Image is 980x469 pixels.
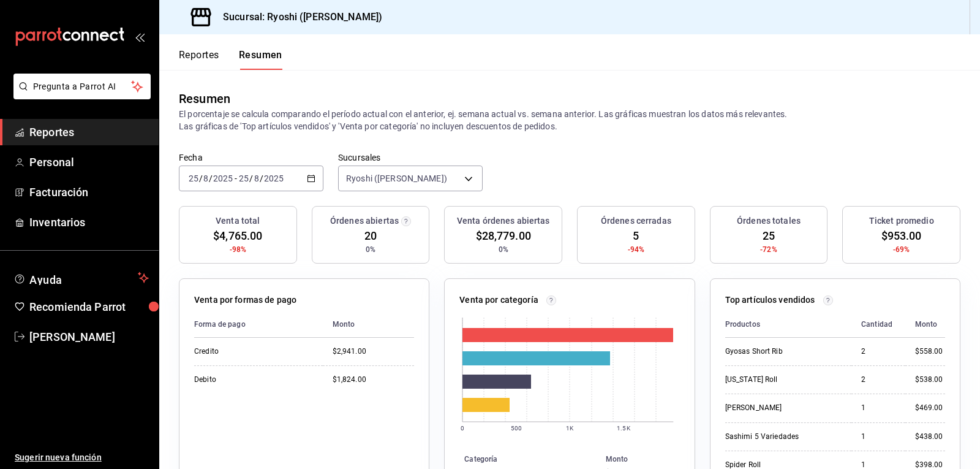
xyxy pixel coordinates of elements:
span: [PERSON_NAME] [29,329,149,345]
div: 2 [861,375,895,385]
a: Pregunta a Parrot AI [9,89,151,102]
h3: Ticket promedio [869,215,934,227]
span: -69% [893,244,910,255]
div: $558.00 [915,346,945,357]
p: Venta por categoría [459,294,538,307]
span: Pregunta a Parrot AI [33,80,132,93]
div: $538.00 [915,375,945,385]
input: -- [203,173,209,183]
div: $1,824.00 [333,375,415,385]
button: Pregunta a Parrot AI [13,74,151,99]
span: Ayuda [29,270,133,285]
span: -98% [230,244,247,255]
text: 500 [511,425,522,432]
div: navigation tabs [179,49,282,70]
input: ---- [263,173,284,183]
h3: Venta órdenes abiertas [457,215,550,227]
span: 25 [763,227,775,244]
input: -- [254,173,260,183]
th: Cantidad [851,311,905,338]
span: - [235,173,237,183]
span: 0% [366,244,375,255]
th: Monto [905,311,945,338]
text: 1.5K [617,425,631,432]
button: Reportes [179,49,219,70]
div: [US_STATE] Roll [725,375,842,385]
div: 1 [861,403,895,413]
div: 1 [861,432,895,442]
input: -- [238,173,249,183]
h3: Órdenes totales [737,215,801,227]
p: El porcentaje se calcula comparando el período actual con el anterior, ej. semana actual vs. sema... [179,108,960,132]
span: Inventarios [29,214,149,231]
th: Productos [725,311,851,338]
div: Sashimi 5 Variedades [725,432,842,442]
span: / [199,173,203,183]
div: Debito [194,375,313,385]
input: -- [188,173,199,183]
p: Top artículos vendidos [725,294,815,307]
div: $469.00 [915,403,945,413]
span: -72% [760,244,777,255]
button: open_drawer_menu [135,32,145,42]
th: Monto [323,311,415,338]
th: Forma de pago [194,311,323,338]
span: Ryoshi ([PERSON_NAME]) [346,172,447,185]
span: / [260,173,263,183]
h3: Órdenes abiertas [330,215,399,227]
span: Recomienda Parrot [29,299,149,315]
span: $4,765.00 [213,227,262,244]
div: $438.00 [915,432,945,442]
span: 0% [499,244,508,255]
h3: Órdenes cerradas [601,215,671,227]
text: 1K [566,425,574,432]
span: / [249,173,253,183]
span: $28,779.00 [476,227,531,244]
h3: Sucursal: Ryoshi ([PERSON_NAME]) [213,10,382,25]
div: [PERSON_NAME] [725,403,842,413]
span: -94% [628,244,645,255]
label: Sucursales [338,153,483,162]
button: Resumen [239,49,282,70]
span: Facturación [29,184,149,200]
span: 20 [364,227,377,244]
h3: Venta total [216,215,260,227]
label: Fecha [179,153,323,162]
span: Sugerir nueva función [15,451,149,464]
div: Resumen [179,90,230,108]
div: $2,941.00 [333,346,415,357]
div: Credito [194,346,313,357]
div: Gyosas Short Rib [725,346,842,357]
span: / [209,173,213,183]
span: 5 [633,227,639,244]
input: ---- [213,173,233,183]
span: Reportes [29,124,149,140]
th: Monto [601,452,695,466]
span: $953.00 [881,227,922,244]
div: 2 [861,346,895,357]
text: 0 [461,425,464,432]
p: Venta por formas de pago [194,294,296,307]
th: Categoría [445,452,600,466]
span: Personal [29,154,149,170]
